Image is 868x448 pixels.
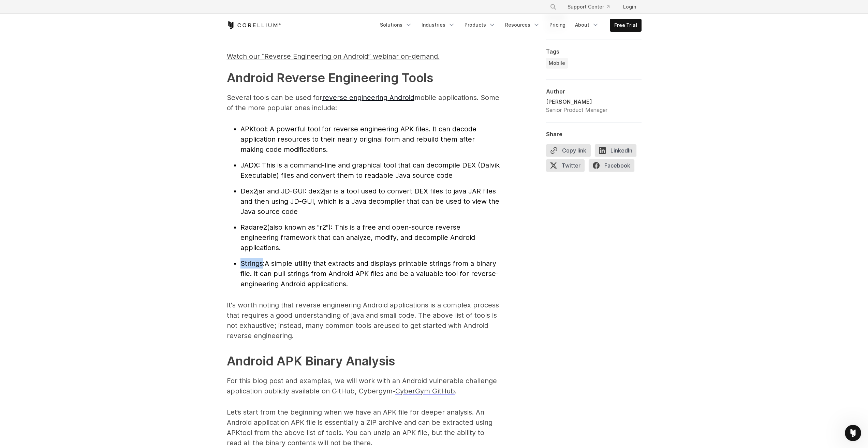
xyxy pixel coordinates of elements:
strong: Android Reverse Engineering Tools [227,70,433,85]
a: Industries [417,19,459,31]
div: Navigation Menu [376,19,642,32]
button: Copy link [546,144,591,157]
a: Watch our “Reverse Engineering on Android” webinar on-demand. [227,55,440,60]
div: Author [546,88,642,95]
div: Share [546,131,642,138]
iframe: Intercom live chat [845,425,861,441]
strong: Android APK Binary Analysis [227,353,395,368]
span: u [274,321,388,330]
span: Dex2jar and JD-GUI [240,187,305,195]
p: For this blog post and examples, we will work with an Android vulnerable challenge application pu... [227,376,500,396]
button: Search [547,1,559,13]
span: ; instead, many common tools are [274,321,384,330]
div: Navigation Menu [542,1,642,13]
span: Facebook [589,159,634,172]
a: Solutions [376,19,416,31]
span: (also known as "r2"): This is a free and open-source reverse engineering framework that can analy... [240,223,475,252]
a: CyberGym GitHub [395,387,455,395]
span: Twitter [546,159,585,172]
a: Facebook [589,159,638,174]
a: reverse engineering Android [322,93,414,102]
p: Let’s start from the beginning when we have an APK file for deeper analysis. An Android applicati... [227,407,500,448]
span: Radare2 [240,223,267,231]
span: APKtool [240,125,266,133]
span: Strings: [240,259,265,268]
a: LinkedIn [595,144,641,159]
a: Corellium Home [227,21,281,29]
a: Login [618,1,642,13]
div: Tags [546,48,642,55]
span: Watch our “Reverse Engineering on Android” webinar on-demand. [227,52,440,60]
p: Several tools can be used for mobile applications. Some of the more popular ones include: [227,92,500,113]
span: : dex2jar is a tool used to convert DEX files to java JAR files and then using JD-GUI, which is a... [240,187,499,216]
a: About [571,19,603,31]
span: : A powerful tool for reverse engineering APK files. It can decode application resources to their... [240,125,476,154]
p: It's worth noting that reverse engineering Android applications is a complex process that require... [227,300,500,341]
a: Resources [501,19,544,31]
a: Mobile [546,58,568,69]
div: [PERSON_NAME] [546,98,607,106]
span: Mobile [549,60,565,67]
span: : This is a command-line and graphical tool that can decompile DEX (Dalvik Executable) files and ... [240,161,500,179]
span: A simple utility that extracts and displays printable strings from a binary file. It can pull str... [240,259,499,288]
span: JADX [240,161,258,169]
a: Twitter [546,159,589,174]
a: Pricing [545,19,570,31]
a: Support Center [562,1,615,13]
a: Free Trial [610,19,641,31]
a: Products [460,19,500,31]
span: LinkedIn [595,144,636,157]
div: Senior Product Manager [546,106,607,114]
